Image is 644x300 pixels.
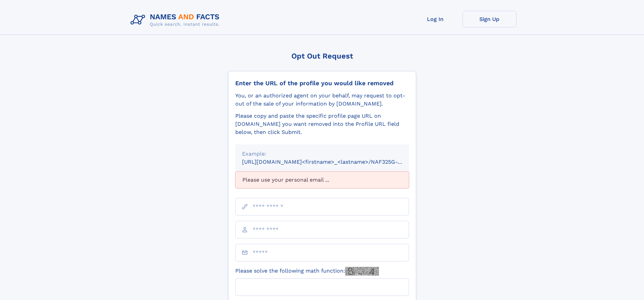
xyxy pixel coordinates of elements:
div: You, or an authorized agent on your behalf, may request to opt-out of the sale of your informatio... [235,92,409,108]
img: Logo Names and Facts [128,11,225,29]
div: Example: [242,150,402,158]
label: Please solve the following math function: [235,267,379,276]
div: Please use your personal email ... [235,171,409,188]
small: [URL][DOMAIN_NAME]<firstname>_<lastname>/NAF325G-xxxxxxxx [242,159,422,165]
a: Log In [408,11,462,27]
div: Please copy and paste the specific profile page URL on [DOMAIN_NAME] you want removed into the Pr... [235,112,409,136]
div: Enter the URL of the profile you would like removed [235,79,409,87]
a: Sign Up [462,11,517,27]
div: Opt Out Request [228,52,416,60]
